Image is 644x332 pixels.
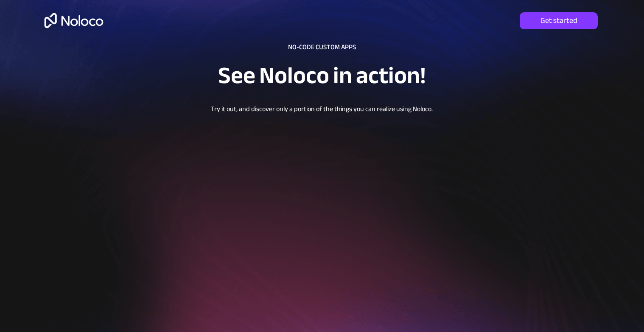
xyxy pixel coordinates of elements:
a: Get started [520,12,598,29]
span: NO-CODE CUSTOM APPS [288,41,356,53]
span: Try it out, and discover only a portion of the things you can realize using Noloco. [211,103,433,115]
span: Get started [520,16,598,25]
span: See Noloco in action! [218,53,426,98]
